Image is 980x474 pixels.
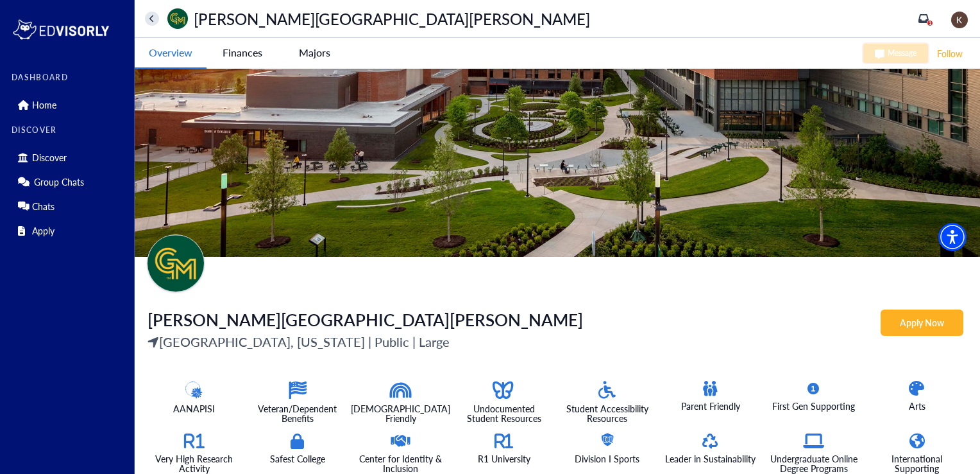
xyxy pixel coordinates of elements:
p: Veteran/Dependent Benefits [251,404,344,423]
img: logo [12,17,110,42]
p: Arts [909,401,925,411]
p: [GEOGRAPHIC_DATA], [US_STATE] | Public | Large [148,332,583,351]
p: Undergraduate Online Degree Programs [767,454,860,473]
label: DASHBOARD [12,73,126,82]
p: Group Chats [34,177,84,188]
div: Accessibility Menu [938,223,967,251]
div: Discover [12,147,126,168]
p: Discover [32,152,67,163]
img: universityName [147,234,205,292]
p: Student Accessibility Resources [561,404,654,423]
button: Follow [936,46,964,62]
p: R1 University [478,454,530,464]
p: Undocumented Student Resources [457,404,550,423]
label: DISCOVER [12,126,126,135]
p: [PERSON_NAME][GEOGRAPHIC_DATA][PERSON_NAME] [194,12,590,26]
img: image [951,12,968,28]
p: Apply [32,225,55,236]
a: inbox [918,13,929,24]
p: Very High Research Activity [148,454,241,473]
img: universityName [167,8,188,29]
button: Finances [207,38,278,67]
div: Home [12,94,126,115]
div: Apply [12,220,126,241]
p: AANAPISI [173,404,215,414]
p: Leader in Sustainability [665,454,756,464]
p: Home [32,100,56,110]
p: International Supporting [870,454,963,473]
p: Chats [32,201,55,212]
p: Division I Sports [575,454,639,464]
p: Center for Identity & Inclusion [354,454,447,473]
p: First Gen Supporting [772,401,855,411]
div: Group Chats [12,171,126,192]
div: Chats [12,196,126,216]
span: [PERSON_NAME][GEOGRAPHIC_DATA][PERSON_NAME] [148,308,583,331]
span: 1 [929,20,932,26]
img: https://edvisorly.s3.us-west-1.amazonaws.com/universities/635b51193120d350483f1cbc/GMU%20Landscap... [135,69,980,257]
p: [DEMOGRAPHIC_DATA] Friendly [351,404,450,423]
button: Overview [135,38,207,69]
p: Parent Friendly [681,401,740,411]
p: Safest College [270,454,325,464]
button: Apply Now [881,310,963,336]
button: Majors [278,38,350,67]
